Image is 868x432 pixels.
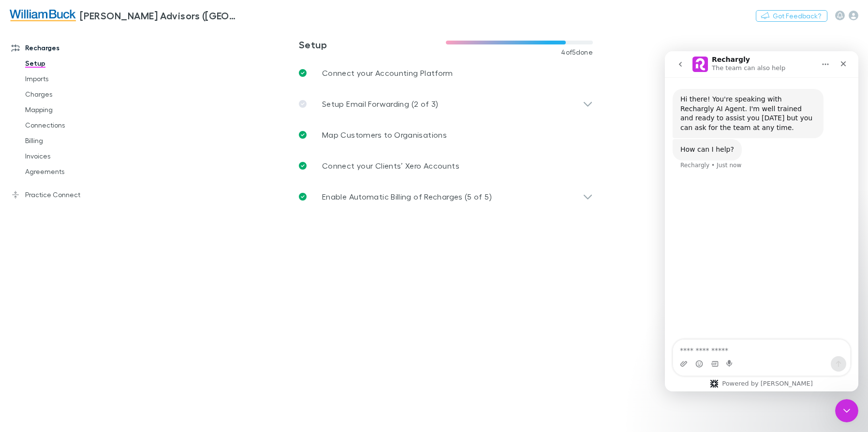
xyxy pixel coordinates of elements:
h3: [PERSON_NAME] Advisors ([GEOGRAPHIC_DATA]) Pty Ltd [80,10,240,21]
a: Connections [15,117,130,133]
p: Map Customers to Organisations [322,129,447,141]
iframe: Intercom live chat [665,51,858,391]
a: Connect your Clients’ Xero Accounts [291,150,601,181]
a: Agreements [15,164,130,179]
a: Connect your Accounting Platform [291,58,601,88]
a: Mapping [15,102,130,117]
h3: Setup [299,39,446,50]
div: Enable Automatic Billing of Recharges (5 of 5) [291,181,601,212]
span: 4 of 5 done [561,48,593,56]
div: Setup Email Forwarding (2 of 3) [291,88,601,119]
a: Map Customers to Organisations [291,119,601,150]
a: Setup [15,56,130,71]
a: [PERSON_NAME] Advisors ([GEOGRAPHIC_DATA]) Pty Ltd [4,4,246,27]
p: Enable Automatic Billing of Recharges (5 of 5) [322,191,492,202]
a: Billing [15,133,130,148]
a: Practice Connect [2,187,130,202]
a: Invoices [15,148,130,164]
button: Got Feedback? [756,10,827,22]
p: Setup Email Forwarding (2 of 3) [322,98,438,110]
a: Imports [15,71,130,86]
a: Charges [15,86,130,102]
img: William Buck Advisors (WA) Pty Ltd's Logo [10,10,76,21]
p: Connect your Clients’ Xero Accounts [322,160,459,172]
a: Recharges [2,40,130,56]
p: Connect your Accounting Platform [322,67,453,79]
iframe: Intercom live chat [835,399,858,422]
